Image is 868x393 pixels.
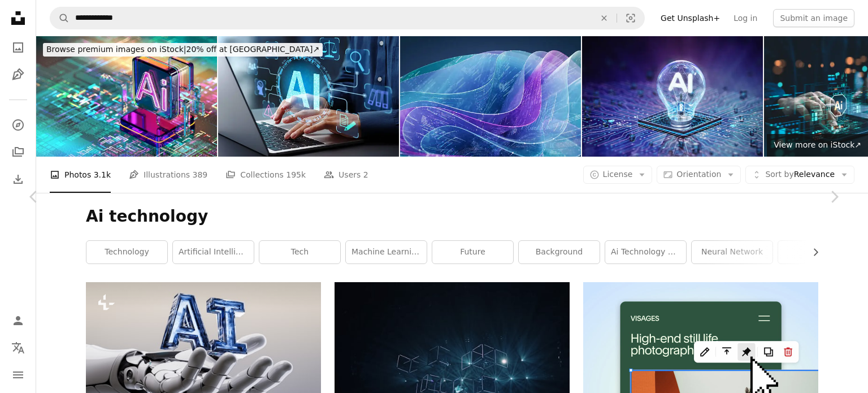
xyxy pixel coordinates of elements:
[218,36,399,157] img: AI governance and responsive generative artificial intelligence use. Compliance strategy and risk...
[324,157,368,193] a: Users 2
[43,43,323,57] div: 20% off at [GEOGRAPHIC_DATA] ↗
[432,241,513,264] a: future
[7,114,29,136] a: Explore
[745,166,854,184] button: Sort byRelevance
[259,241,340,264] a: tech
[7,364,29,386] button: Menu
[86,241,167,264] a: technology
[605,241,686,264] a: ai technology background
[286,169,306,181] span: 195k
[400,36,581,157] img: AI Coding Assistant Interface with Vibe Coding Aesthetics
[50,7,645,29] form: Find visuals sitewide
[7,336,29,359] button: Language
[583,166,653,184] button: License
[7,309,29,332] a: Log in / Sign up
[363,169,368,181] span: 2
[346,241,427,264] a: machine learning
[765,169,835,180] span: Relevance
[603,170,633,179] span: License
[86,343,321,353] a: a robot hand holding a letter that says ai
[7,141,29,163] a: Collections
[617,7,644,29] button: Visual search
[50,7,70,29] button: Search Unsplash
[173,241,254,264] a: artificial intelligence
[654,9,727,27] a: Get Unsplash+
[676,170,721,179] span: Orientation
[86,206,818,227] h1: Ai technology
[225,157,306,193] a: Collections 195k
[36,36,329,63] a: Browse premium images on iStock|20% off at [GEOGRAPHIC_DATA]↗
[773,9,854,27] button: Submit an image
[7,63,29,86] a: Illustrations
[727,9,764,27] a: Log in
[805,241,818,264] button: scroll list to the right
[765,170,793,179] span: Sort by
[800,142,868,251] a: Next
[582,36,763,157] img: Artificial Intelligence IDEA. AI Light Bulb Idea Concept
[46,45,186,54] span: Browse premium images on iStock |
[193,169,208,181] span: 389
[335,365,570,375] a: geometric shape digital wallpaper
[7,36,29,59] a: Photos
[774,140,861,149] span: View more on iStock ↗
[519,241,600,264] a: background
[767,134,868,157] a: View more on iStock↗
[36,36,217,157] img: Digital abstract CPU. AI - Artificial Intelligence and machine learning concept
[778,241,859,264] a: robot
[692,241,772,264] a: neural network
[657,166,741,184] button: Orientation
[592,7,617,29] button: Clear
[129,157,207,193] a: Illustrations 389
